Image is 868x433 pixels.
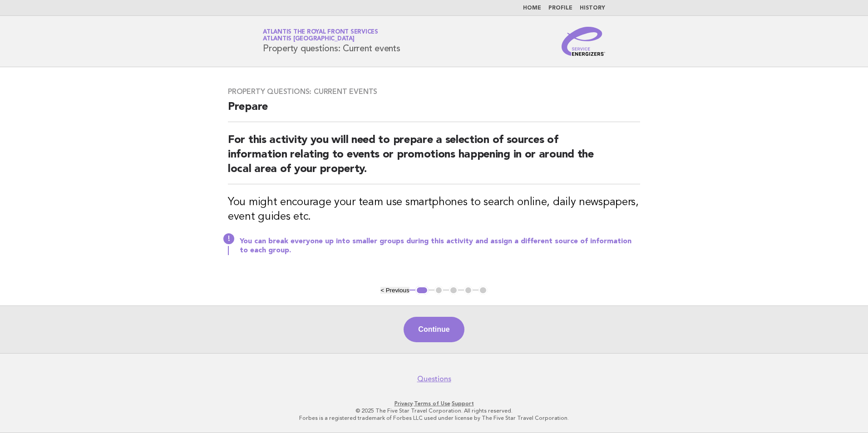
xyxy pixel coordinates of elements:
p: · · [156,400,712,407]
h1: Property questions: Current events [263,30,400,53]
h3: Property questions: Current events [228,87,640,96]
h3: You might encourage your team use smartphones to search online, daily newspapers, event guides etc. [228,195,640,224]
button: < Previous [380,287,409,294]
a: Terms of Use [414,400,450,407]
a: Privacy [395,400,413,407]
p: © 2025 The Five Star Travel Corporation. All rights reserved. [156,407,712,414]
a: Home [523,5,541,11]
p: You can break everyone up into smaller groups during this activity and assign a different source ... [240,237,640,255]
p: Forbes is a registered trademark of Forbes LLC used under license by The Five Star Travel Corpora... [156,414,712,422]
h2: Prepare [228,100,640,122]
a: Questions [417,374,451,384]
button: Continue [404,317,464,342]
a: History [580,5,605,11]
span: Atlantis [GEOGRAPHIC_DATA] [263,36,355,42]
img: Service Energizers [562,27,605,56]
a: Atlantis The Royal Front ServicesAtlantis [GEOGRAPHIC_DATA] [263,29,378,42]
a: Support [452,400,474,407]
button: 1 [415,286,429,295]
h2: For this activity you will need to prepare a selection of sources of information relating to even... [228,133,640,184]
a: Profile [548,5,572,11]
